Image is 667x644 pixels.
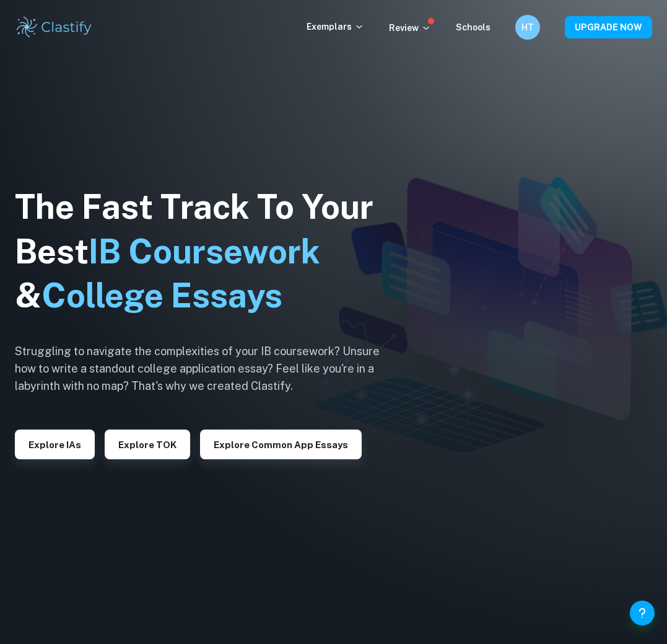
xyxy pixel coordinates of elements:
[15,185,399,319] h1: The Fast Track To Your Best &
[389,21,431,35] p: Review
[105,430,190,459] button: Explore TOK
[456,22,490,32] a: Schools
[200,430,362,459] button: Explore Common App essays
[200,438,362,450] a: Explore Common App essays
[521,20,535,34] h6: HT
[515,15,540,40] button: HT
[630,601,655,625] button: Help and Feedback
[307,20,364,33] p: Exemplars
[41,276,282,315] span: College Essays
[15,15,94,40] img: Clastify logo
[15,343,399,395] h6: Struggling to navigate the complexities of your IB coursework? Unsure how to write a standout col...
[565,16,652,38] button: UPGRADE NOW
[15,430,95,459] button: Explore IAs
[105,438,190,450] a: Explore TOK
[15,438,95,450] a: Explore IAs
[89,232,320,271] span: IB Coursework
